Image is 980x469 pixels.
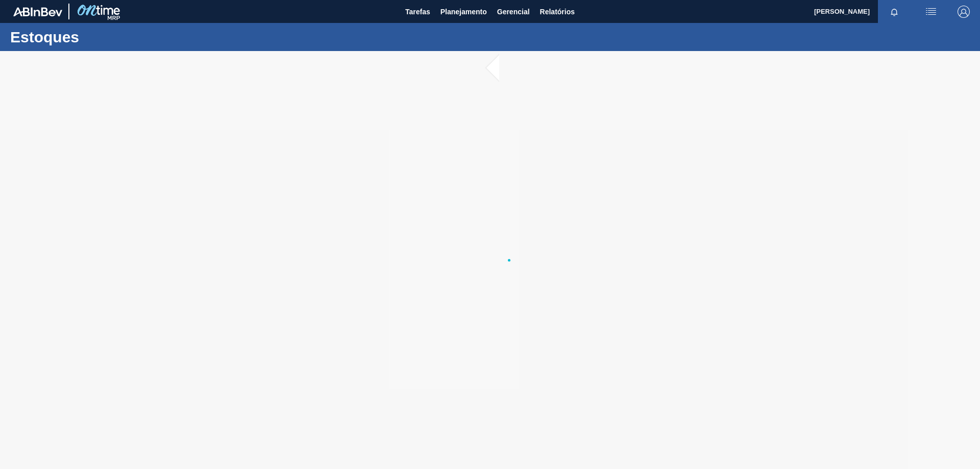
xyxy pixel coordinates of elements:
[958,6,970,18] img: Logout
[878,5,911,19] button: Notificações
[405,6,430,18] span: Tarefas
[10,31,191,43] h1: Estoques
[440,6,487,18] span: Planejamento
[540,6,575,18] span: Relatórios
[925,6,937,18] img: userActions
[13,7,62,16] img: TNhmsLtSVTkK8tSr43FrP2fwEKptu5GPRR3wAAAABJRU5ErkJggg==
[497,6,530,18] span: Gerencial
